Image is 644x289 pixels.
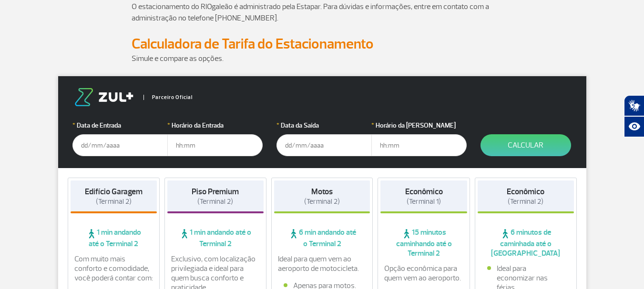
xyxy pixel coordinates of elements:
[71,228,157,249] span: 1 min andando até o Terminal 2
[624,95,644,116] button: Abrir tradutor de língua de sinais.
[480,134,571,156] button: Calcular
[167,120,263,130] label: Horário da Entrada
[192,187,239,197] strong: Piso Premium
[384,264,463,283] p: Opção econômica para quem vem ao aeroporto.
[167,134,263,156] input: hh:mm
[276,134,372,156] input: dd/mm/aaaa
[85,187,143,197] strong: Edifício Garagem
[624,95,644,137] div: Plugin de acessibilidade da Hand Talk.
[143,95,193,100] span: Parceiro Oficial
[96,197,132,206] span: (Terminal 2)
[274,228,370,249] span: 6 min andando até o Terminal 2
[371,120,467,130] label: Horário da [PERSON_NAME]
[74,254,153,283] p: Com muito mais conforto e comodidade, você poderá contar com:
[304,197,340,206] span: (Terminal 2)
[276,120,372,130] label: Data da Saída
[72,120,168,130] label: Data de Entrada
[405,187,443,197] strong: Econômico
[478,228,574,258] span: 6 minutos de caminhada até o [GEOGRAPHIC_DATA]
[407,197,441,206] span: (Terminal 1)
[132,53,513,64] p: Simule e compare as opções.
[72,134,168,156] input: dd/mm/aaaa
[278,254,367,273] p: Ideal para quem vem ao aeroporto de motocicleta.
[72,88,135,106] img: logo-zul.png
[624,116,644,137] button: Abrir recursos assistivos.
[311,187,333,197] strong: Motos
[132,35,513,53] h2: Calculadora de Tarifa do Estacionamento
[507,187,544,197] strong: Econômico
[371,134,467,156] input: hh:mm
[380,228,467,258] span: 15 minutos caminhando até o Terminal 2
[167,228,264,249] span: 1 min andando até o Terminal 2
[132,1,513,24] p: O estacionamento do RIOgaleão é administrado pela Estapar. Para dúvidas e informações, entre em c...
[197,197,233,206] span: (Terminal 2)
[508,197,543,206] span: (Terminal 2)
